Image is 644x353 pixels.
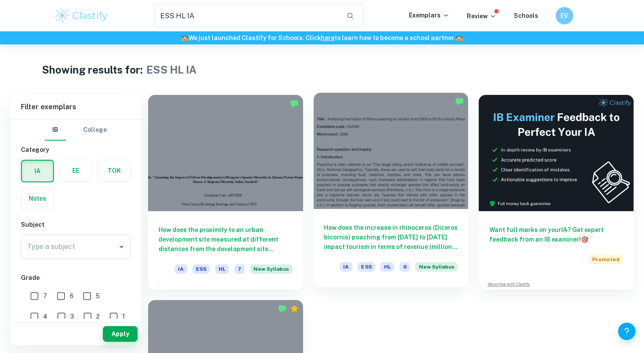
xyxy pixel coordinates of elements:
[43,312,47,321] span: 4
[21,220,131,229] h6: Subject
[98,160,130,181] button: TOK
[489,225,623,244] h6: Want full marks on your IA ? Get expert feedback from an IB examiner!
[250,264,293,279] div: Starting from the May 2026 session, the ESS IA requirements have changed. We created this exempla...
[290,304,299,313] div: Premium
[122,312,125,321] span: 1
[324,223,458,252] h6: How does the increase in rhinoceros (Diceros bicornis) poaching from [DATE] to [DATE] impact tour...
[580,236,588,243] span: 🎯
[70,291,74,301] span: 6
[96,312,100,321] span: 2
[415,262,458,272] span: New Syllabus
[455,97,464,106] img: Marked
[215,264,229,274] span: HL
[467,11,496,21] p: Review
[42,62,143,77] h1: Showing results for:
[290,99,299,108] img: Marked
[146,62,196,77] h1: ESS HL IA
[314,95,469,289] a: How does the increase in rhinoceros (Diceros bicornis) poaching from [DATE] to [DATE] impact tour...
[148,95,303,289] a: How does the proximity to an urban development site measured at different distances from the deve...
[103,326,138,342] button: Apply
[154,3,340,28] input: Search for any exemplars...
[158,225,293,254] h6: How does the proximity to an urban development site measured at different distances from the deve...
[43,291,47,301] span: 7
[192,264,210,274] span: ESS
[479,95,634,211] img: Thumbnail
[83,120,107,141] button: College
[556,7,573,24] button: EV
[181,34,189,41] span: 🏫
[357,262,375,272] span: ESS
[618,323,635,340] button: Help and Feedback
[487,281,529,287] a: Advertise with Clastify
[175,264,187,274] span: IA
[45,120,66,141] button: IB
[21,145,131,155] h6: Category
[54,7,109,24] img: Clastify logo
[514,12,538,19] a: Schools
[340,262,352,272] span: IA
[321,34,334,41] a: here
[399,262,410,272] span: 6
[45,120,107,141] div: Filter type choice
[60,160,92,181] button: EE
[96,291,100,301] span: 5
[115,241,128,253] button: Open
[21,273,131,282] h6: Grade
[559,11,569,20] h6: EV
[22,161,53,182] button: IA
[10,95,141,119] h6: Filter exemplars
[2,33,642,43] h6: We just launched Clastify for Schools. Click to learn how to become a school partner.
[455,34,463,41] span: 🏫
[380,262,394,272] span: HL
[70,312,74,321] span: 3
[589,255,623,264] span: Promoted
[250,264,293,274] span: New Syllabus
[479,95,634,289] a: Want full marks on yourIA? Get expert feedback from an IB examiner!PromotedAdvertise with Clastify
[409,10,449,20] p: Exemplars
[278,304,287,313] img: Marked
[21,188,54,209] button: Notes
[415,262,458,277] div: Starting from the May 2026 session, the ESS IA requirements have changed. We created this exempla...
[234,264,245,274] span: 7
